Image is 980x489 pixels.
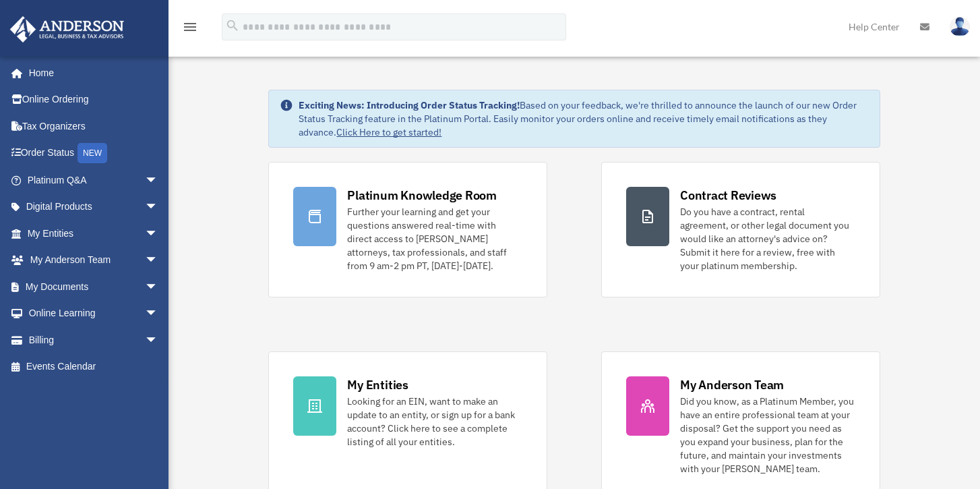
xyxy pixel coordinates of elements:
[9,300,179,327] a: Online Learningarrow_drop_down
[145,326,172,354] span: arrow_drop_down
[145,194,172,221] span: arrow_drop_down
[347,395,522,449] div: Looking for an EIN, want to make an update to an entity, or sign up for a bank account? Click her...
[78,143,107,163] div: NEW
[145,273,172,301] span: arrow_drop_down
[9,194,179,221] a: Digital Productsarrow_drop_down
[182,24,198,35] a: menu
[299,98,868,139] div: Based on your feedback, we're thrilled to announce the launch of our new Order Status Tracking fe...
[268,162,547,297] a: Platinum Knowledge Room Further your learning and get your questions answered real-time with dire...
[950,17,970,36] img: User Pic
[9,273,179,300] a: My Documentsarrow_drop_down
[9,220,179,247] a: My Entitiesarrow_drop_down
[145,247,172,275] span: arrow_drop_down
[347,205,522,272] div: Further your learning and get your questions answered real-time with direct access to [PERSON_NAM...
[680,376,784,393] div: My Anderson Team
[182,19,198,35] i: menu
[680,187,776,204] div: Contract Reviews
[6,16,128,42] img: Anderson Advisors Platinum Portal
[145,220,172,248] span: arrow_drop_down
[601,162,880,297] a: Contract Reviews Do you have a contract, rental agreement, or other legal document you would like...
[9,353,179,380] a: Events Calendar
[9,113,179,140] a: Tax Organizers
[9,59,172,86] a: Home
[9,86,179,113] a: Online Ordering
[9,167,179,194] a: Platinum Q&Aarrow_drop_down
[299,99,520,111] strong: Exciting News: Introducing Order Status Tracking!
[336,126,441,138] a: Click Here to get started!
[680,395,855,476] div: Did you know, as a Platinum Member, you have an entire professional team at your disposal? Get th...
[225,18,240,33] i: search
[145,167,172,194] span: arrow_drop_down
[9,140,179,167] a: Order StatusNEW
[145,300,172,328] span: arrow_drop_down
[9,247,179,274] a: My Anderson Teamarrow_drop_down
[347,187,497,204] div: Platinum Knowledge Room
[680,205,855,272] div: Do you have a contract, rental agreement, or other legal document you would like an attorney's ad...
[9,326,179,353] a: Billingarrow_drop_down
[347,376,408,393] div: My Entities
